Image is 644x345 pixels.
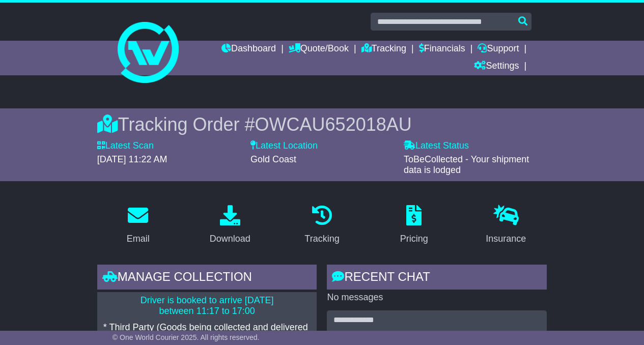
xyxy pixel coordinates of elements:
a: Dashboard [221,41,276,58]
a: Download [203,202,257,249]
label: Latest Status [404,140,469,152]
div: Insurance [486,232,526,246]
div: Email [127,232,150,246]
a: Financials [419,41,465,58]
span: ToBeCollected - Your shipment data is lodged [404,154,529,176]
span: OWCAU652018AU [255,114,412,135]
a: Settings [474,58,519,75]
a: Insurance [479,202,533,249]
div: Pricing [400,232,428,246]
span: [DATE] 11:22 AM [97,154,167,164]
p: No messages [327,292,547,303]
a: Support [478,41,519,58]
a: Quote/Book [289,41,349,58]
span: © One World Courier 2025. All rights reserved. [113,333,260,341]
p: Driver is booked to arrive [DATE] between 11:17 to 17:00 [103,295,311,317]
div: Tracking Order # [97,113,547,135]
div: RECENT CHAT [327,265,547,292]
a: Tracking [298,202,346,249]
a: Tracking [361,41,406,58]
a: Email [120,202,156,249]
label: Latest Scan [97,140,154,152]
span: Gold Coast [250,154,296,164]
div: Download [210,232,250,246]
div: Tracking [304,232,339,246]
div: Manage collection [97,265,317,292]
label: Latest Location [250,140,318,152]
a: Pricing [394,202,435,249]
